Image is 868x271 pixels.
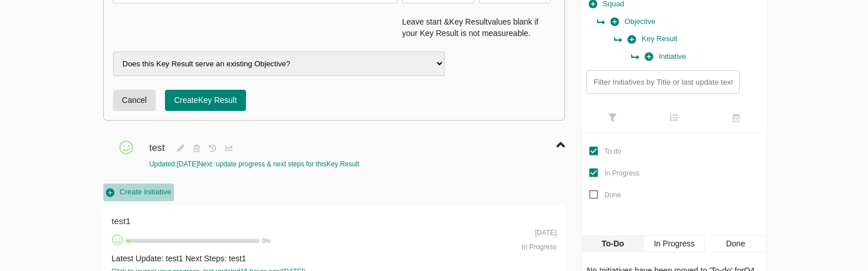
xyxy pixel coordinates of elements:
span: Key Result [628,33,677,46]
span: Initiative [645,50,686,63]
span: Create Key Result [174,93,237,107]
input: Filter Initiatives by Title or last update text [586,70,739,94]
button: Cancel [113,90,156,111]
span: In Progress [522,243,556,251]
button: Key Result [625,30,680,48]
span: 0 % [263,238,271,244]
span: test [149,130,167,155]
div: In Progress [644,235,705,252]
span: [DATE] [535,229,556,237]
button: CreateKey Result [165,90,246,111]
span: To do [604,148,621,156]
div: To-Do [582,235,643,252]
p: Leave start & Key Result values blank if your Key Result is not measureable. [402,16,555,39]
div: Done [705,235,766,252]
span: In Progress [604,169,639,177]
div: Latest Update: test1 Next Steps: test1 [112,253,512,264]
span: Objective [611,15,655,29]
span: test1 [112,216,135,226]
button: Create Initiative [103,184,174,201]
span: Done [604,191,621,199]
button: Objective [608,13,658,31]
span: Create Initiative [106,186,171,199]
span: Cancel [122,93,147,107]
div: Updated: [DATE] Next: update progress & next steps for this Key Result [149,160,495,169]
button: Initiative [642,48,689,66]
